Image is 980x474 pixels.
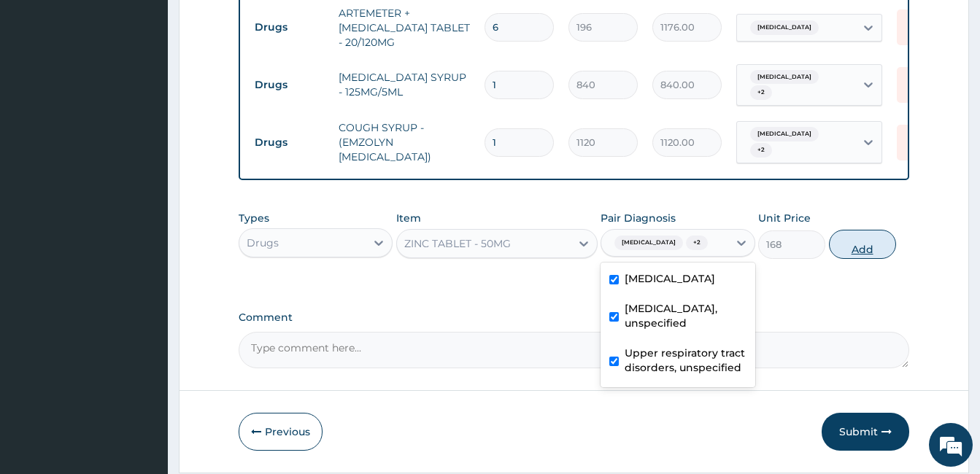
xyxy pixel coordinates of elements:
span: [MEDICAL_DATA] [614,236,683,250]
label: Item [396,211,421,225]
td: Drugs [247,129,331,156]
div: Chat with us now [76,82,245,101]
div: Drugs [247,236,279,250]
div: ZINC TABLET - 50MG [404,236,511,251]
td: Drugs [247,14,331,41]
td: [MEDICAL_DATA] SYRUP - 125MG/5ML [331,63,477,106]
span: + 2 [686,236,708,250]
label: [MEDICAL_DATA], unspecified [625,301,746,330]
span: We're online! [85,144,201,291]
label: Types [239,212,269,225]
td: COUGH SYRUP - (EMZOLYN [MEDICAL_DATA]) [331,113,477,171]
div: Minimize live chat window [239,7,274,42]
span: + 2 [750,85,772,100]
td: Drugs [247,71,331,98]
label: Comment [239,311,909,324]
textarea: Type your message and hit 'Enter' [7,318,278,369]
span: + 2 [750,143,772,158]
label: [MEDICAL_DATA] [625,271,715,286]
button: Previous [239,413,323,451]
span: [MEDICAL_DATA] [750,127,819,141]
span: [MEDICAL_DATA] [750,20,819,35]
img: d_794563401_company_1708531726252_794563401 [27,73,59,109]
button: Submit [822,413,909,451]
button: Add [829,230,896,259]
label: Unit Price [758,211,811,225]
label: Pair Diagnosis [601,211,676,225]
label: Upper respiratory tract disorders, unspecified [625,346,746,375]
span: [MEDICAL_DATA] [750,70,819,85]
